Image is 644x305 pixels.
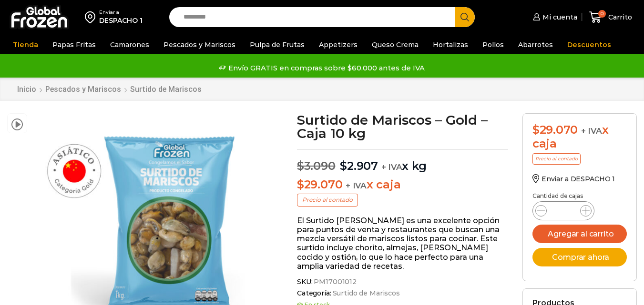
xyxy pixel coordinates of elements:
[297,177,342,191] bdi: 29.070
[428,36,473,54] a: Hortalizas
[297,216,508,271] p: El Surtido [PERSON_NAME] es una excelente opción para puntos de venta y restaurantes que buscan u...
[130,85,202,94] a: Surtido de Mariscos
[542,175,615,183] span: Enviar a DESPACHO 1
[8,36,43,54] a: Tienda
[297,289,508,297] span: Categoría:
[331,289,400,297] a: Surtido de Mariscos
[297,178,508,192] p: x caja
[159,36,240,54] a: Pescados y Mariscos
[532,193,627,199] p: Cantidad de cajas
[532,123,627,151] div: x caja
[297,159,304,173] span: $
[297,113,508,140] h1: Surtido de Mariscos – Gold – Caja 10 kg
[99,9,143,16] div: Enviar a
[297,177,304,191] span: $
[455,7,475,27] button: Search button
[346,181,367,190] span: + IVA
[314,36,362,54] a: Appetizers
[540,12,577,22] span: Mi cuenta
[45,85,122,94] a: Pescados y Mariscos
[532,225,627,243] button: Agregar al carrito
[598,10,606,18] span: 0
[587,6,634,29] a: 0 Carrito
[381,162,402,172] span: + IVA
[17,85,202,94] nav: Breadcrumb
[312,278,357,286] span: PM17001012
[297,278,508,286] span: SKU:
[532,175,615,183] a: Enviar a DESPACHO 1
[297,159,336,173] bdi: 3.090
[367,36,423,54] a: Queso Crema
[562,36,616,54] a: Descuentos
[478,36,509,54] a: Pollos
[99,16,143,25] div: DESPACHO 1
[532,153,581,165] p: Precio al contado
[48,36,101,54] a: Papas Fritas
[532,248,627,266] button: Comprar ahora
[340,159,347,173] span: $
[105,36,154,54] a: Camarones
[17,85,37,94] a: Inicio
[245,36,309,54] a: Pulpa de Frutas
[531,8,577,27] a: Mi cuenta
[297,149,508,173] p: x kg
[581,126,602,136] span: + IVA
[606,12,632,22] span: Carrito
[340,159,378,173] bdi: 2.907
[297,194,358,206] p: Precio al contado
[85,9,99,25] img: address-field-icon.svg
[513,36,558,54] a: Abarrotes
[532,123,578,137] bdi: 29.070
[554,204,572,217] input: Product quantity
[532,123,540,137] span: $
